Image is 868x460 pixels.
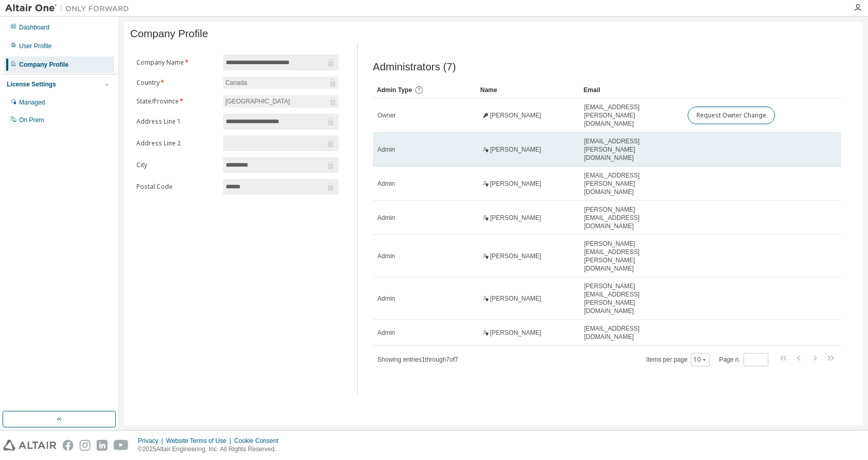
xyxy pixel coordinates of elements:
span: Administrators (7) [373,61,456,73]
label: Postal Code [136,183,217,191]
div: Dashboard [19,23,50,32]
span: Page n. [719,353,768,366]
span: Owner [378,111,396,120]
span: [PERSON_NAME][EMAIL_ADDRESS][PERSON_NAME][DOMAIN_NAME] [584,282,678,315]
img: linkedin.svg [97,440,107,451]
span: [PERSON_NAME] [490,180,541,188]
button: Request Owner Change [688,107,775,124]
div: Email [584,82,679,98]
span: Items per page [646,353,710,366]
button: 10 [693,355,707,364]
div: Cookie Consent [234,437,284,445]
span: [PERSON_NAME] [490,111,541,120]
span: Admin [378,252,395,260]
span: [PERSON_NAME] [490,294,541,303]
label: State/Province [136,97,217,106]
label: Country [136,79,217,87]
div: [GEOGRAPHIC_DATA] [224,96,291,107]
span: Admin [378,145,395,154]
div: Name [481,82,576,98]
div: Website Terms of Use [166,437,234,445]
p: © 2025 Altair Engineering, Inc. All Rights Reserved. [138,445,285,454]
div: Privacy [138,437,166,445]
img: youtube.svg [114,440,129,451]
div: Company Profile [19,61,68,69]
label: Company Name [136,58,217,67]
span: Company Profile [130,28,208,40]
label: Address Line 1 [136,117,217,126]
span: Admin [378,294,395,303]
label: Address Line 2 [136,139,217,147]
span: Showing entries 1 through 7 of 7 [378,356,458,363]
div: [GEOGRAPHIC_DATA] [223,95,338,108]
span: [PERSON_NAME] [490,252,541,260]
span: Admin [378,214,395,222]
span: [PERSON_NAME][EMAIL_ADDRESS][DOMAIN_NAME] [584,205,678,230]
div: Canada [223,77,338,89]
span: [EMAIL_ADDRESS][DOMAIN_NAME] [584,324,678,341]
span: [EMAIL_ADDRESS][PERSON_NAME][DOMAIN_NAME] [584,103,678,128]
span: Admin [378,329,395,337]
span: [EMAIL_ADDRESS][PERSON_NAME][DOMAIN_NAME] [584,171,678,196]
span: [EMAIL_ADDRESS][PERSON_NAME][DOMAIN_NAME] [584,137,678,162]
img: instagram.svg [80,440,90,451]
div: Canada [224,77,249,88]
div: Managed [19,98,45,107]
span: [PERSON_NAME] [490,145,541,154]
img: facebook.svg [63,440,73,451]
span: [PERSON_NAME][EMAIL_ADDRESS][PERSON_NAME][DOMAIN_NAME] [584,240,678,273]
span: Admin [378,180,395,188]
img: altair_logo.svg [3,440,56,451]
span: [PERSON_NAME] [490,214,541,222]
div: User Profile [19,42,52,50]
label: City [136,161,217,169]
div: License Settings [7,80,56,88]
img: Altair One [5,3,134,13]
span: Admin Type [377,86,412,94]
span: [PERSON_NAME] [490,329,541,337]
div: On Prem [19,116,44,124]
